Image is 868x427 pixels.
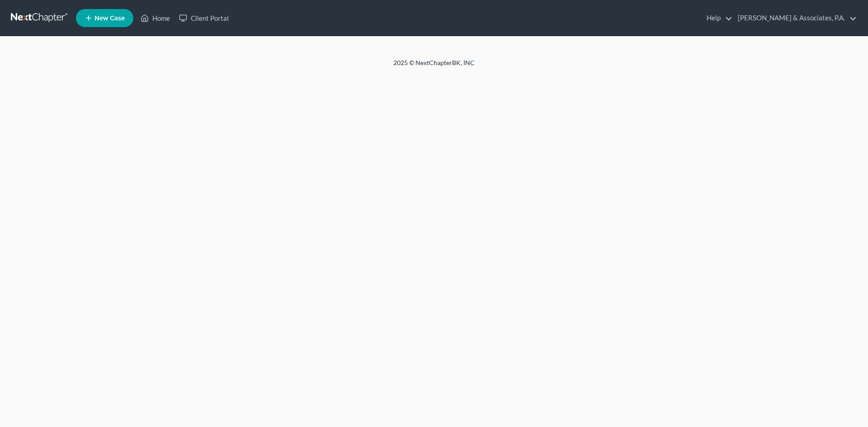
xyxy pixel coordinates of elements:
[76,9,133,27] new-legal-case-button: New Case
[136,10,175,26] a: Home
[176,58,692,75] div: 2025 © NextChapterBK, INC
[702,10,732,26] a: Help
[733,10,857,26] a: [PERSON_NAME] & Associates, P.A.
[175,10,233,26] a: Client Portal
